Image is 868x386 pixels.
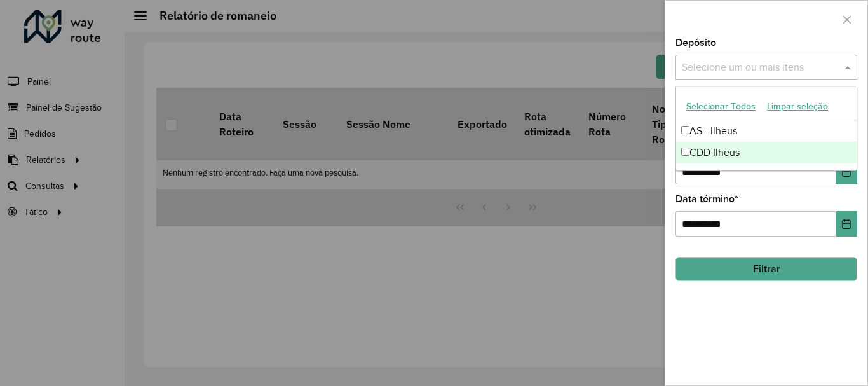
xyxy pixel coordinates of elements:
[675,191,738,207] label: Data término
[675,86,857,171] ng-dropdown-panel: Options list
[675,35,716,50] label: Depósito
[681,97,761,116] button: Selecionar Todos
[761,97,834,116] button: Limpar seleção
[836,211,857,237] button: Choose Date
[676,120,857,142] div: AS - Ilheus
[676,142,857,163] div: CDD Ilheus
[836,159,857,184] button: Choose Date
[675,257,857,281] button: Filtrar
